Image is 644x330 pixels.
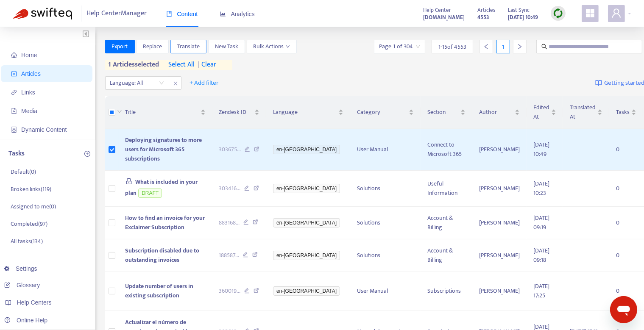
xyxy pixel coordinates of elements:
span: user [611,8,622,18]
td: [PERSON_NAME] [472,272,527,311]
span: Help Center Manager [87,6,147,22]
td: [PERSON_NAME] [472,129,527,171]
span: lock [125,178,132,185]
button: Export [105,40,135,53]
button: Replace [136,40,169,53]
span: Home [21,52,37,58]
td: [PERSON_NAME] [472,171,527,207]
td: Account & Billing [421,207,472,239]
span: [DATE] 10:49 [533,140,549,159]
td: User Manual [350,129,421,171]
span: Dynamic Content [21,126,67,133]
p: Completed ( 97 ) [11,219,47,228]
span: Articles [477,6,495,15]
span: 303416 ... [219,184,241,193]
span: New Task [215,42,238,51]
td: [PERSON_NAME] [472,239,527,272]
span: en-[GEOGRAPHIC_DATA] [273,184,340,193]
span: Language [273,108,337,117]
p: Assigned to me ( 0 ) [11,202,56,211]
span: Content [166,11,198,17]
span: right [517,44,523,50]
td: Solutions [350,171,421,207]
span: account-book [11,71,17,77]
span: How to find an invoice for your Exclaimer Subscription [125,213,205,232]
span: Edited At [533,103,549,122]
span: | [198,59,200,70]
td: Connect to Microsoft 365 [421,129,472,171]
span: en-[GEOGRAPHIC_DATA] [273,218,340,227]
td: Solutions [350,239,421,272]
span: down [117,109,122,114]
span: Export [112,42,128,51]
span: Update number of users in existing subscription [125,281,194,300]
span: [DATE] 17:25 [533,281,549,300]
a: Settings [4,265,37,272]
button: + Add filter [184,76,226,90]
button: New Task [208,40,245,53]
span: 1 articles selected [105,60,159,70]
a: Online Help [4,317,47,324]
span: Deploying signatures to more users for Microsoft 365 subscriptions [125,135,202,164]
span: close [170,78,181,89]
span: area-chart [220,11,226,17]
a: Glossary [4,282,40,288]
div: 1 [496,40,510,53]
span: Replace [143,42,162,51]
img: image-link [595,80,602,86]
td: Solutions [350,207,421,239]
img: Swifteq [13,8,72,19]
td: Subscriptions [421,272,472,311]
span: book [166,11,172,17]
td: Useful Information [421,171,472,207]
span: en-[GEOGRAPHIC_DATA] [273,251,340,260]
td: [PERSON_NAME] [472,207,527,239]
span: file-image [11,108,17,114]
span: [DATE] 09:19 [533,213,549,232]
th: Zendesk ID [212,96,267,129]
span: select all [169,60,195,70]
iframe: Button to launch messaging window [610,296,637,323]
td: 0 [609,272,643,311]
span: [DATE] 10:23 [533,179,549,198]
span: Tasks [616,108,630,117]
span: + Add filter [190,78,219,88]
img: sync.dc5367851b00ba804db3.png [553,8,563,19]
span: DRAFT [138,189,162,198]
td: 0 [609,171,643,207]
span: 883168 ... [219,218,240,227]
th: Translated At [563,96,609,129]
span: Subscription disabled due to outstanding invoices [125,246,200,265]
td: User Manual [350,272,421,311]
span: Last Sync [508,6,530,15]
strong: [DATE] 10:49 [508,13,538,22]
span: clear [195,60,216,70]
span: Translated At [570,103,596,122]
td: 0 [609,239,643,272]
th: Category [350,96,421,129]
td: 0 [609,129,643,171]
th: Language [266,96,350,129]
button: Bulk Actionsdown [247,40,297,53]
span: left [483,44,489,50]
span: Articles [21,70,41,77]
span: Category [357,108,407,117]
span: home [11,52,17,58]
th: Tasks [609,96,643,129]
th: Section [421,96,472,129]
span: What is included in your plan [125,177,198,198]
span: Media [21,108,37,114]
span: appstore [585,8,595,18]
span: Section [427,108,459,117]
button: Translate [170,40,206,53]
span: Help Centers [17,299,52,306]
strong: 4553 [477,13,489,22]
span: Help Center [423,6,451,15]
strong: [DOMAIN_NAME] [423,13,465,22]
span: plus-circle [84,151,90,157]
span: search [541,44,547,50]
td: Account & Billing [421,239,472,272]
span: Links [21,89,35,96]
span: en-[GEOGRAPHIC_DATA] [273,286,340,296]
span: link [11,89,17,95]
